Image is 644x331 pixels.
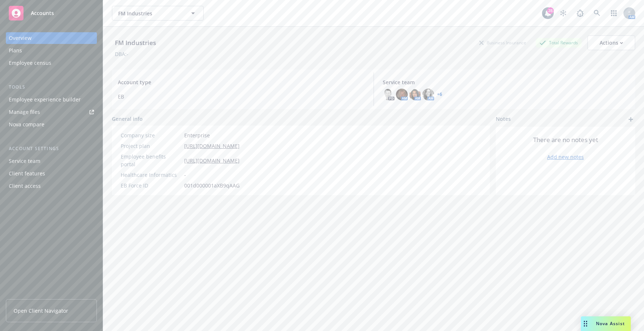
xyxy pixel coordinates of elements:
[184,131,210,139] span: Enterprise
[6,57,97,69] a: Employee census
[383,89,394,100] img: photo
[6,180,97,192] a: Client access
[6,119,97,130] a: Nova compare
[581,316,631,331] button: Nova Assist
[112,6,204,21] button: FM Industries
[9,32,32,44] div: Overview
[587,36,635,50] button: Actions
[121,142,181,150] div: Project plan
[6,155,97,167] a: Service team
[6,45,97,56] a: Plans
[573,6,587,21] a: Report a Bug
[6,168,97,179] a: Client features
[6,32,97,44] a: Overview
[6,3,97,23] a: Accounts
[600,36,623,50] div: Actions
[6,83,97,91] div: Tools
[9,45,22,56] div: Plans
[184,142,240,150] a: [URL][DOMAIN_NAME]
[626,115,635,124] a: add
[118,93,365,100] span: EB
[607,6,621,21] a: Switch app
[184,157,240,164] a: [URL][DOMAIN_NAME]
[31,10,54,16] span: Accounts
[9,119,44,130] div: Nova compare
[590,6,604,21] a: Search
[121,171,181,179] div: Healthcare Informatics
[409,89,421,100] img: photo
[9,94,81,105] div: Employee experience builder
[437,92,442,97] a: +6
[9,106,40,118] div: Manage files
[184,171,186,179] span: -
[112,115,143,123] span: General info
[14,307,68,315] span: Open Client Navigator
[383,78,630,86] span: Service team
[9,57,51,69] div: Employee census
[121,182,181,189] div: EB Force ID
[581,316,590,331] div: Drag to move
[422,89,434,100] img: photo
[184,182,240,189] span: 001d000001aXB9qAAG
[6,145,97,152] div: Account settings
[115,50,128,58] div: DBA: -
[9,180,41,192] div: Client access
[547,7,554,14] div: 28
[121,131,181,139] div: Company size
[596,320,625,327] span: Nova Assist
[6,106,97,118] a: Manage files
[121,153,181,168] div: Employee benefits portal
[112,38,159,48] div: FM Industries
[556,6,571,21] a: Stop snowing
[118,10,182,17] span: FM Industries
[118,78,365,86] span: Account type
[536,38,582,47] div: Total Rewards
[547,153,584,161] a: Add new notes
[6,94,97,105] a: Employee experience builder
[533,135,598,144] span: There are no notes yet
[396,89,408,100] img: photo
[9,168,45,179] div: Client features
[476,38,530,47] div: Business Insurance
[496,115,511,124] span: Notes
[9,155,40,167] div: Service team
